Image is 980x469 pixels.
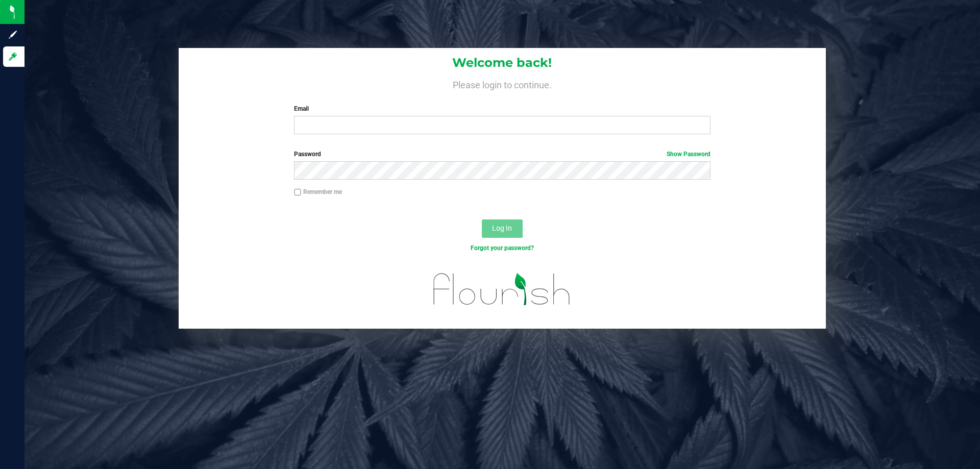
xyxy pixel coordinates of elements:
[482,219,523,238] button: Log In
[421,263,583,315] img: flourish_logo.svg
[294,104,710,113] label: Email
[179,56,826,69] h1: Welcome back!
[471,244,534,252] a: Forgot your password?
[8,52,18,62] inline-svg: Log in
[294,151,321,158] span: Password
[294,187,342,196] label: Remember me
[492,224,512,232] span: Log In
[8,30,18,40] inline-svg: Sign up
[179,78,826,90] h4: Please login to continue.
[667,151,710,158] a: Show Password
[294,189,301,196] input: Remember me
